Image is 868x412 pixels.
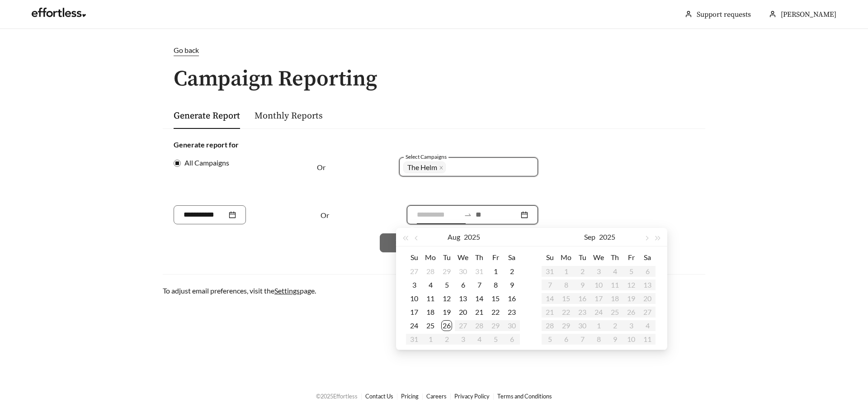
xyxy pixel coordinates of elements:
[497,393,552,400] a: Terms and Conditions
[623,250,639,265] th: Fr
[422,305,439,319] td: 2025-08-18
[409,293,420,304] div: 10
[422,292,439,305] td: 2025-08-11
[409,307,420,317] div: 17
[574,250,590,265] th: Tu
[422,319,439,332] td: 2025-08-25
[474,266,485,277] div: 31
[365,393,393,400] a: Contact Us
[439,305,455,319] td: 2025-08-19
[439,265,455,278] td: 2025-07-29
[506,266,517,277] div: 2
[425,293,436,304] div: 11
[406,250,422,265] th: Su
[321,211,329,219] span: Or
[409,266,420,277] div: 27
[504,278,520,292] td: 2025-08-09
[504,305,520,319] td: 2025-08-23
[464,211,472,219] span: to
[439,166,443,170] span: close
[448,228,460,246] button: Aug
[174,140,239,149] strong: Generate report for
[441,320,452,331] div: 26
[474,293,485,304] div: 14
[439,250,455,265] th: Tu
[454,393,490,400] a: Privacy Policy
[422,265,439,278] td: 2025-07-28
[406,292,422,305] td: 2025-08-10
[504,292,520,305] td: 2025-08-16
[425,266,436,277] div: 28
[504,250,520,265] th: Sa
[504,265,520,278] td: 2025-08-02
[542,250,558,265] th: Su
[409,320,420,331] div: 24
[426,393,447,400] a: Careers
[487,292,504,305] td: 2025-08-15
[316,393,358,400] span: © 2025 Effortless
[406,265,422,278] td: 2025-07-27
[274,286,300,295] a: Settings
[455,278,471,292] td: 2025-08-06
[441,293,452,304] div: 12
[455,265,471,278] td: 2025-07-30
[181,157,233,168] span: All Campaigns
[380,233,457,252] button: Download CSV
[406,305,422,319] td: 2025-08-17
[506,307,517,317] div: 23
[639,250,656,265] th: Sa
[584,228,595,246] button: Sep
[558,250,574,265] th: Mo
[406,278,422,292] td: 2025-08-03
[464,228,480,246] button: 2025
[458,266,468,277] div: 30
[781,10,836,19] span: [PERSON_NAME]
[255,110,323,122] a: Monthly Reports
[458,279,468,290] div: 6
[439,278,455,292] td: 2025-08-05
[439,292,455,305] td: 2025-08-12
[441,307,452,317] div: 19
[174,46,199,54] span: Go back
[163,45,705,56] a: Go back
[441,279,452,290] div: 5
[455,292,471,305] td: 2025-08-13
[487,265,504,278] td: 2025-08-01
[471,265,487,278] td: 2025-07-31
[490,307,501,317] div: 22
[409,279,420,290] div: 3
[425,279,436,290] div: 4
[425,320,436,331] div: 25
[471,305,487,319] td: 2025-08-21
[439,319,455,332] td: 2025-08-26
[425,307,436,317] div: 18
[163,286,316,295] span: To adjust email preferences, visit the page.
[490,293,501,304] div: 15
[506,293,517,304] div: 16
[506,279,517,290] div: 9
[697,10,751,19] a: Support requests
[441,266,452,277] div: 29
[471,278,487,292] td: 2025-08-07
[174,110,240,122] a: Generate Report
[490,266,501,277] div: 1
[599,228,615,246] button: 2025
[590,250,607,265] th: We
[422,278,439,292] td: 2025-08-04
[464,211,472,219] span: swap-right
[487,278,504,292] td: 2025-08-08
[474,279,485,290] div: 7
[317,163,325,171] span: Or
[490,279,501,290] div: 8
[474,307,485,317] div: 21
[458,307,468,317] div: 20
[455,305,471,319] td: 2025-08-20
[455,250,471,265] th: We
[163,67,705,91] h1: Campaign Reporting
[487,305,504,319] td: 2025-08-22
[607,250,623,265] th: Th
[407,163,437,171] span: The Helm
[401,393,419,400] a: Pricing
[471,250,487,265] th: Th
[406,319,422,332] td: 2025-08-24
